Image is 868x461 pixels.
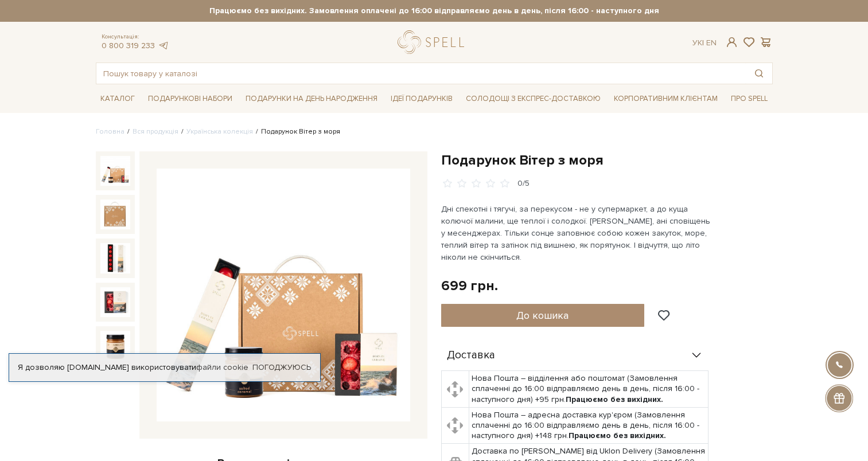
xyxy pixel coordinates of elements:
[100,156,130,186] img: Подарунок Вітер з моря
[706,38,717,48] a: En
[469,371,708,408] td: Нова Пошта – відділення або поштомат (Замовлення сплаченні до 16:00 відправляємо день в день, піс...
[157,169,410,422] img: Подарунок Вітер з моря
[516,309,569,322] span: До кошика
[441,151,773,169] h1: Подарунок Вітер з моря
[9,362,320,373] div: Я дозволяю [DOMAIN_NAME] використовувати
[447,350,495,361] span: Доставка
[252,362,311,373] a: Погоджуюсь
[100,200,130,229] img: Подарунок Вітер з моря
[196,362,248,372] a: файли cookie
[186,127,253,136] a: Українська колекція
[241,90,382,108] a: Подарунки на День народження
[96,90,139,108] a: Каталог
[609,90,722,108] a: Корпоративним клієнтам
[692,38,717,48] div: Ук
[100,287,130,317] img: Подарунок Вітер з моря
[441,277,498,295] div: 699 грн.
[100,331,130,361] img: Подарунок Вітер з моря
[726,90,772,108] a: Про Spell
[702,38,704,48] span: |
[746,63,772,84] button: Пошук товару у каталозі
[158,41,169,50] a: telegram
[569,431,666,440] b: Працюємо без вихідних.
[441,203,710,263] p: Дні спекотні і тягучі, за перекусом - не у супермаркет, а до куща колючої малини, ще теплої і сол...
[253,127,340,137] li: Подарунок Вітер з моря
[469,407,708,444] td: Нова Пошта – адресна доставка кур'єром (Замовлення сплаченні до 16:00 відправляємо день в день, п...
[386,90,457,108] a: Ідеї подарунків
[398,30,469,54] a: logo
[566,394,663,404] b: Працюємо без вихідних.
[133,127,178,136] a: Вся продукція
[96,63,746,84] input: Пошук товару у каталозі
[100,243,130,273] img: Подарунок Вітер з моря
[102,33,169,41] span: Консультація:
[102,41,155,50] a: 0 800 319 233
[143,90,237,108] a: Подарункові набори
[96,127,124,136] a: Головна
[461,89,605,108] a: Солодощі з експрес-доставкою
[517,178,530,189] div: 0/5
[96,6,773,16] strong: Працюємо без вихідних. Замовлення оплачені до 16:00 відправляємо день в день, після 16:00 - насту...
[441,304,645,327] button: До кошика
